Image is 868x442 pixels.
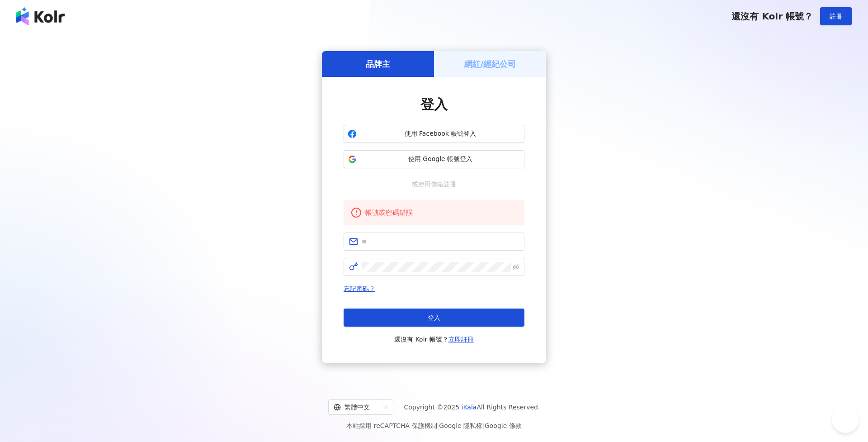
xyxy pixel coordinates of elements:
button: 註冊 [820,7,852,25]
span: 使用 Facebook 帳號登入 [360,129,520,138]
a: 忘記密碼？ [344,285,375,292]
h5: 網紅/經紀公司 [464,58,516,70]
a: Google 條款 [485,422,522,429]
iframe: Help Scout Beacon - Open [832,406,859,433]
div: 帳號或密碼錯誤 [365,207,517,218]
button: 登入 [344,309,524,327]
span: | [482,422,485,429]
span: 還沒有 Kolr 帳號？ [394,334,474,345]
button: 使用 Facebook 帳號登入 [344,125,524,143]
img: logo [16,7,65,25]
span: 使用 Google 帳號登入 [360,155,520,164]
span: | [437,422,439,429]
span: Copyright © 2025 All Rights Reserved. [404,402,540,413]
span: 登入 [420,96,448,112]
span: 還沒有 Kolr 帳號？ [731,11,813,22]
a: iKala [462,404,477,411]
span: 註冊 [830,13,842,20]
div: 繁體中文 [334,400,380,414]
a: Google 隱私權 [439,422,482,429]
span: 本站採用 reCAPTCHA 保護機制 [346,420,521,431]
span: eye-invisible [513,264,519,270]
button: 使用 Google 帳號登入 [344,150,524,168]
h5: 品牌主 [366,58,390,70]
span: 或使用信箱註冊 [406,179,462,189]
span: 登入 [428,314,440,321]
a: 立即註冊 [448,336,474,343]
